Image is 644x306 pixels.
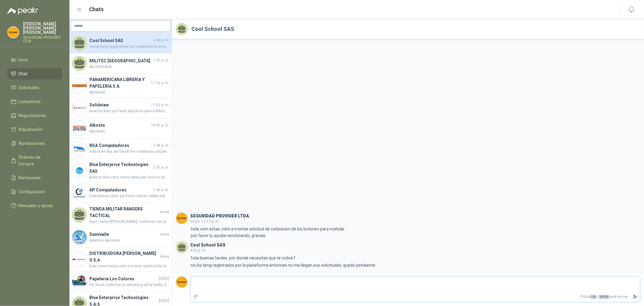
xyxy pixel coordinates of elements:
span: lunes [160,209,169,215]
img: Company Logo [72,141,87,156]
a: Company LogoNSA Computadores7:48 a. m.hola buen dia, por favort me colaboras cotizando unos cable... [69,138,172,159]
img: Company Logo [72,230,87,245]
a: Company LogoAlkosto10:56 a. m.Aprobado [69,118,172,138]
a: Negociaciones [7,110,62,121]
img: Company Logo [72,163,87,178]
img: Company Logo [176,276,187,288]
a: Company LogoSumivallelunesabierta a opciones... [69,227,172,248]
span: lunes, 12:12 p. m. [190,219,219,223]
img: Company Logo [72,121,87,135]
span: 11:02 a. m. [151,102,169,108]
a: Company LogoDISTRIBUIDORA [PERSON_NAME] G S.Aluneshola como estas volvi a montar solcitud de reco... [69,248,172,272]
span: Solicitudes [19,84,40,91]
a: Licitaciones [7,96,62,107]
span: Licitaciones [19,98,41,105]
h3: Cool School SAS [190,243,226,247]
a: Solicitudes [7,82,62,93]
a: Chat [7,68,62,80]
h4: Alkosto [89,122,150,129]
a: Órdenes de Compra [7,151,62,170]
h3: SEGURIDAD PROVISER LTDA [190,214,249,218]
span: ADJUDICADA [89,64,169,70]
a: MILITEC [GEOGRAPHIC_DATA]1:57 p. m.ADJUDICADA [69,54,172,74]
span: lunes [160,232,169,237]
p: hola buenas tardes. por donde necesitas que te cotice? [191,255,295,261]
span: 4:02 p. m. [190,248,206,252]
a: Aprobaciones [7,138,62,149]
h4: Sumivalle [89,231,159,238]
span: Adjudicación [19,126,43,133]
span: Manuales y ayuda [19,202,53,209]
img: Company Logo [72,78,87,93]
h4: Blue Enterprise Technologies SAS [89,161,152,174]
p: [PERSON_NAME] [PERSON_NAME] [PERSON_NAME] [23,22,62,34]
h4: DISTRIBUIDORA [PERSON_NAME] G S.A [89,250,159,263]
p: Pulsa + para enviar [201,291,630,302]
span: Buenos días, por favor adjudicar para confirmar la compra [89,108,169,114]
span: 10:56 a. m. [151,122,169,128]
span: [DATE] [159,298,169,304]
span: lunes [160,254,169,259]
h4: PANAMERICANA LIBRERIA Y PAPELERIA S.A. [89,76,150,90]
a: Company LogoBlue Enterprise Technologies SAS7:47 a. m.buenos dias caro, como estas por favor tu a... [69,159,172,183]
h4: MILITEC [GEOGRAPHIC_DATA] [89,57,152,64]
a: Inicio [7,54,62,66]
span: [DATE] [159,276,169,282]
span: 7:46 a. m. [153,187,169,193]
label: Adjuntar archivos [191,291,201,302]
span: buen, señor [PERSON_NAME], continuar con el proceso para [89,219,169,225]
img: Logo peakr [7,7,38,15]
h4: NSA Computadores [89,142,152,149]
h1: Chats [89,5,104,14]
img: Company Logo [176,213,187,224]
span: buenos dias caro, como estas por favor tu ayuda, cotizando unos cables q solcite [89,174,169,180]
img: Company Logo [72,186,87,200]
span: Inicio [19,57,28,63]
a: TIENDA MILITAR RANGERS TACTICALlunesbuen, señor [PERSON_NAME], continuar con el proceso para [69,203,172,227]
button: Enviar [630,291,640,302]
span: Negociaciones [19,112,46,119]
span: 7:48 a. m. [153,143,169,148]
span: ENTER [599,295,609,299]
a: Company LogoPANAMERICANA LIBRERIA Y PAPELERIA S.A.11:22 a. m.Aprobado [69,74,172,98]
span: Por favor confirmar la referencia de la toalla. Gracias [89,282,169,288]
span: 4:03 p. m. [153,37,169,43]
p: no los teng registrados por la plataforma entonces no me llegan sus solicitudes, quedo pendiente. [191,262,376,269]
img: Company Logo [72,252,87,267]
a: Company LogoSolidview11:02 a. m.Buenos días, por favor adjudicar para confirmar la compra [69,98,172,118]
h4: Solidview [89,102,150,108]
span: Aprobaciones [19,140,45,147]
img: Company Logo [8,27,19,38]
span: Aprobado [89,90,169,95]
a: Adjudicación [7,124,62,135]
span: Aprobado [89,129,169,134]
h4: AP Computadores [89,187,152,193]
a: Remisiones [7,172,62,184]
span: 7:47 a. m. [153,165,169,171]
span: hola como estas volvi a montar solcitud de recotizacion por la monyas de nuevo para el papel de m... [89,263,169,269]
img: Company Logo [72,274,87,289]
span: hola buenos dias, por favor cotizar cables solcitados [89,193,169,199]
span: Chat [19,70,28,77]
span: abierta a opciones... [89,238,169,243]
span: Ctrl [590,295,597,299]
span: Remisiones [19,174,41,181]
span: Configuración [19,188,45,195]
span: hola buen dia, por favort me colaboras cotizando unos cables que acabo de montar en solcitud, gra... [89,149,169,155]
h4: TIENDA MILITAR RANGERS TACTICAL [89,206,159,219]
span: 1:57 p. m. [153,58,169,63]
p: SEGURIDAD PROVISER LTDA [23,36,62,43]
img: Company Logo [72,101,87,115]
a: Company LogoPapeleria Los Colores[DATE]Por favor confirmar la referencia de la toalla. Gracias [69,272,172,292]
span: 11:22 a. m. [151,80,169,86]
span: Órdenes de Compra [19,154,56,167]
a: Configuración [7,186,62,197]
a: Company LogoAP Computadores7:46 a. m.hola buenos dias, por favor cotizar cables solcitados [69,183,172,203]
span: no los teng registrados por la plataforma entonces no me llegan sus solicitudes, quedo pendiente. [89,44,169,50]
h2: Cool School SAS [191,25,234,33]
a: Manuales y ayuda [7,200,62,211]
a: Cool School SAS4:03 p. m.no los teng registrados por la plataforma entonces no me llegan sus soli... [69,33,172,54]
h4: Cool School SAS [89,37,152,44]
p: hola com estas, volvi a montar solcitud de cotizacion de los botones para vcelular por favor tu a... [191,226,344,239]
h4: Papeleria Los Colores [89,275,158,282]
